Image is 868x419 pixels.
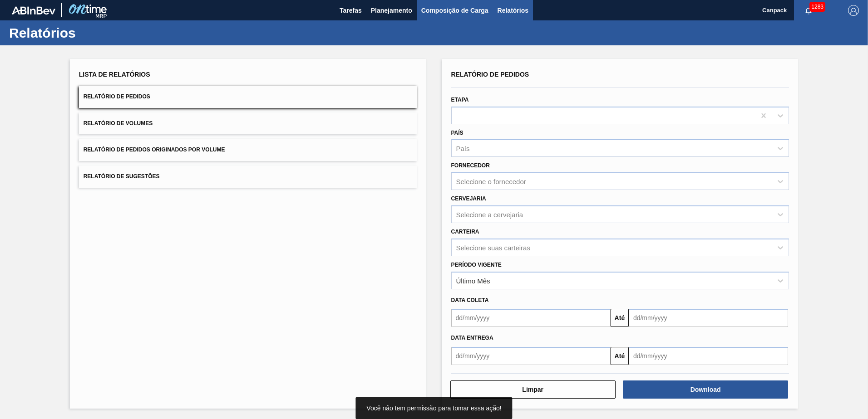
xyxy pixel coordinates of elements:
[79,166,417,188] button: Relatório de Sugestões
[451,335,493,341] span: Data Entrega
[450,380,616,399] button: Limpar
[451,297,489,303] span: Data coleta
[84,93,150,100] span: Relatório de Pedidos
[451,262,502,268] label: Período Vigente
[340,5,362,16] span: Tarefas
[451,71,529,78] span: Relatório de Pedidos
[451,309,611,327] input: dd/mm/yyyy
[371,5,412,16] span: Planejamento
[79,139,417,161] button: Relatório de Pedidos Originados por Volume
[451,229,479,235] label: Carteira
[451,130,464,136] label: País
[451,347,611,365] input: dd/mm/yyyy
[611,309,629,327] button: Até
[451,162,490,169] label: Fornecedor
[12,6,55,15] img: TNhmsLtSVTkK8tSr43FrP2fwEKptu5GPRR3wAAAABJRU5ErkJggg==
[456,210,523,218] div: Selecione a cervejaria
[84,173,160,180] span: Relatório de Sugestões
[84,146,225,153] span: Relatório de Pedidos Originados por Volume
[366,404,501,412] span: Você não tem permissão para tomar essa ação!
[498,5,528,16] span: Relatórios
[421,5,488,16] span: Composição de Carga
[629,309,788,327] input: dd/mm/yyyy
[456,244,530,251] div: Selecione suas carteiras
[79,71,150,78] span: Lista de Relatórios
[623,380,788,399] button: Download
[84,120,153,127] span: Relatório de Volumes
[456,145,470,152] div: País
[809,2,825,12] span: 1283
[848,5,859,16] img: Logout
[611,347,629,365] button: Até
[794,4,823,17] button: Notificações
[79,112,417,135] button: Relatório de Volumes
[9,28,170,38] h1: Relatórios
[451,195,486,202] label: Cervejaria
[629,347,788,365] input: dd/mm/yyyy
[451,97,469,103] label: Etapa
[79,86,417,108] button: Relatório de Pedidos
[456,178,526,185] div: Selecione o fornecedor
[456,277,490,284] div: Último Mês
